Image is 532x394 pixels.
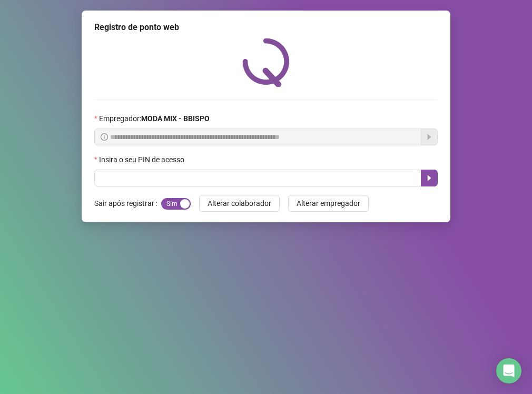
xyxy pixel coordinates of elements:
span: Alterar empregador [297,198,360,209]
span: Empregador : [99,113,210,124]
img: QRPoint [242,38,290,87]
strong: MODA MIX - BBISPO [141,114,210,123]
span: Alterar colaborador [208,198,271,209]
label: Sair após registrar [94,195,161,212]
label: Insira o seu PIN de acesso [94,154,191,165]
span: info-circle [101,133,108,141]
div: Registro de ponto web [94,21,438,34]
button: Alterar empregador [288,195,369,212]
button: Alterar colaborador [199,195,280,212]
span: caret-right [425,174,434,182]
div: Open Intercom Messenger [496,358,521,383]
